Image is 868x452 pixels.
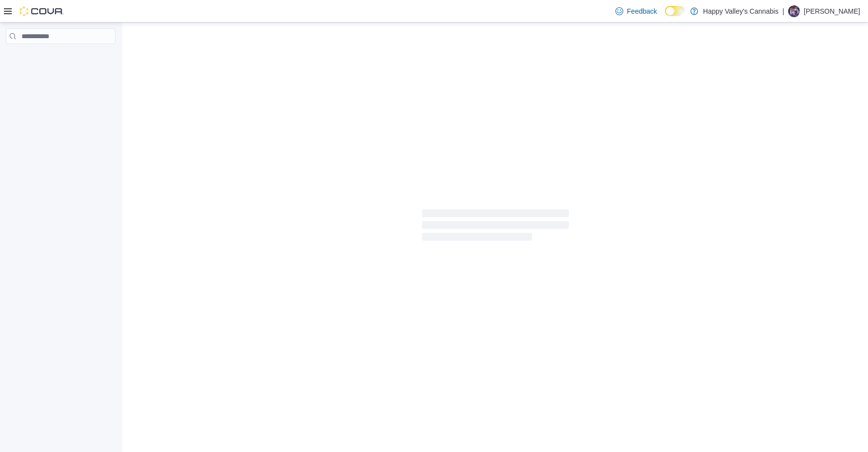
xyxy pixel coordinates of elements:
[6,46,116,69] nav: Complex example
[422,211,569,243] span: Loading
[788,5,800,17] div: Bobby Loewen
[20,6,64,16] img: Cova
[611,1,661,21] a: Feedback
[665,6,685,16] input: Dark Mode
[627,6,657,16] span: Feedback
[804,5,860,17] p: [PERSON_NAME]
[703,5,778,17] p: Happy Valley's Cannabis
[782,5,784,17] p: |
